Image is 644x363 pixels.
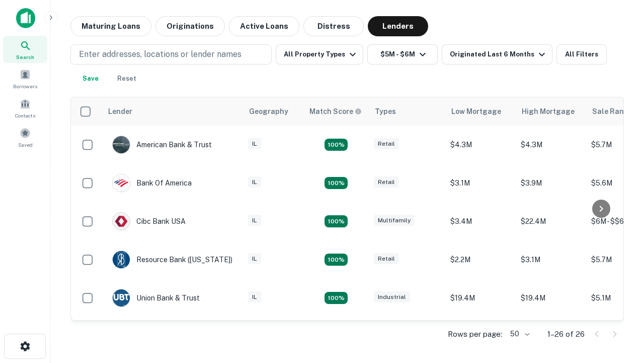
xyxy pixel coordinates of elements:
[18,141,33,149] span: Saved
[445,202,516,240] td: $3.4M
[113,174,130,192] img: picture
[368,16,428,36] button: Lenders
[445,164,516,202] td: $3.1M
[229,16,299,36] button: Active Loans
[248,138,261,150] div: IL
[112,289,200,307] div: Union Bank & Trust
[111,69,143,89] button: Reset
[516,240,586,279] td: $3.1M
[594,282,644,331] iframe: Chat Widget
[445,279,516,317] td: $19.4M
[79,48,242,60] p: Enter addresses, locations or lender names
[448,328,502,340] p: Rows per page:
[113,213,130,230] img: picture
[70,16,151,36] button: Maturing Loans
[374,176,399,188] div: Retail
[243,97,303,126] th: Geography
[367,44,438,65] button: $5M - $6M
[112,136,212,154] div: American Bank & Trust
[3,94,47,122] a: Contacts
[325,292,348,304] div: Matching Properties: 4, hasApolloMatch: undefined
[309,106,362,117] div: Capitalize uses an advanced AI algorithm to match your search with the best lender. The match sco...
[516,164,586,202] td: $3.9M
[516,202,586,240] td: $22.4M
[516,97,586,126] th: High Mortgage
[3,65,47,92] a: Borrowers
[369,97,445,126] th: Types
[3,124,47,151] a: Saved
[248,215,261,226] div: IL
[445,240,516,279] td: $2.2M
[516,126,586,164] td: $4.3M
[248,253,261,265] div: IL
[13,82,37,90] span: Borrowers
[445,97,516,126] th: Low Mortgage
[445,126,516,164] td: $4.3M
[248,176,261,188] div: IL
[450,48,548,60] div: Originated Last 6 Months
[374,215,415,226] div: Multifamily
[325,215,348,227] div: Matching Properties: 4, hasApolloMatch: undefined
[155,16,225,36] button: Originations
[325,177,348,189] div: Matching Properties: 4, hasApolloMatch: undefined
[516,317,586,355] td: $4M
[556,44,607,65] button: All Filters
[374,291,410,303] div: Industrial
[113,251,130,268] img: picture
[325,254,348,266] div: Matching Properties: 4, hasApolloMatch: undefined
[522,105,575,117] div: High Mortgage
[303,16,364,36] button: Distress
[506,327,531,341] div: 50
[102,97,243,126] th: Lender
[445,317,516,355] td: $4M
[442,44,552,65] button: Originated Last 6 Months
[516,279,586,317] td: $19.4M
[451,105,501,117] div: Low Mortgage
[325,139,348,151] div: Matching Properties: 7, hasApolloMatch: undefined
[248,291,261,303] div: IL
[70,44,272,65] button: Enter addresses, locations or lender names
[309,106,360,117] h6: Match Score
[16,53,34,61] span: Search
[112,212,186,230] div: Cibc Bank USA
[375,105,396,117] div: Types
[113,289,130,307] img: picture
[108,105,132,117] div: Lender
[374,138,399,150] div: Retail
[547,328,585,340] p: 1–26 of 26
[303,97,369,126] th: Capitalize uses an advanced AI algorithm to match your search with the best lender. The match sco...
[374,253,399,265] div: Retail
[16,8,35,28] img: capitalize-icon.png
[276,44,363,65] button: All Property Types
[3,36,47,63] a: Search
[113,136,130,153] img: picture
[15,111,35,119] span: Contacts
[249,105,288,117] div: Geography
[112,174,192,192] div: Bank Of America
[74,69,107,89] button: Save your search to get updates of matches that match your search criteria.
[112,251,232,269] div: Resource Bank ([US_STATE])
